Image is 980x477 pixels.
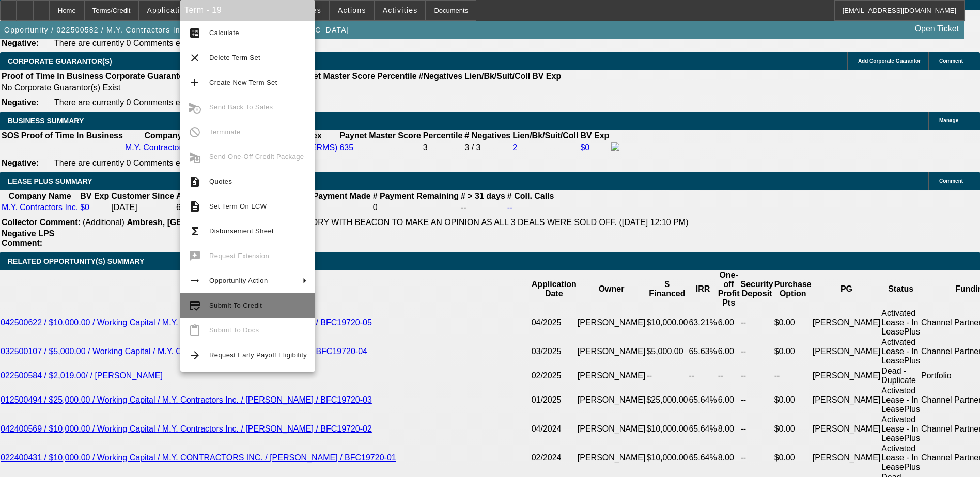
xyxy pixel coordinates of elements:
[209,78,277,86] span: Create New Term Set
[1,371,163,380] a: 022500584 / $2,019.00/ / [PERSON_NAME]
[718,386,740,415] td: 6.00
[54,39,273,47] span: There are currently 0 Comments entered on this opportunity
[580,131,609,140] b: BV Exp
[718,443,740,472] td: 8.00
[646,270,688,308] th: $ Financed
[812,337,881,366] td: [PERSON_NAME]
[2,218,81,227] b: Collector Comment:
[464,131,510,140] b: # Negatives
[145,131,182,140] b: Company
[646,443,688,472] td: $10,000.00
[507,192,554,200] b: # Coll. Calls
[507,203,513,212] a: --
[881,366,921,386] td: Dead - Duplicate
[54,158,273,167] span: There are currently 0 Comments entered on this opportunity
[209,29,239,37] span: Calculate
[209,277,268,284] span: Opportunity Action
[911,20,963,38] a: Open Ticket
[209,54,260,61] span: Delete Term Set
[740,386,774,415] td: --
[577,415,646,443] td: [PERSON_NAME]
[740,270,774,308] th: Security Deposit
[189,349,201,361] mat-icon: arrow_forward
[80,203,89,212] a: $0
[939,58,963,64] span: Comment
[1,71,104,82] th: Proof of Time In Business
[8,57,112,66] span: CORPORATE GUARANTOR(S)
[423,143,462,152] div: 3
[881,308,921,337] td: Activated Lease - In LeasePlus
[83,218,125,227] span: (Additional)
[688,415,717,443] td: 65.64%
[774,337,812,366] td: $0.00
[774,415,812,443] td: $0.00
[611,142,619,151] img: facebook-icon.png
[189,275,201,287] mat-icon: arrow_right_alt
[1,395,372,404] a: 012500494 / $25,000.00 / Working Capital / M.Y. Contractors Inc. / [PERSON_NAME] / BFC19720-03
[531,308,577,337] td: 04/2025
[774,308,812,337] td: $0.00
[580,143,589,152] a: $0
[718,337,740,366] td: 6.00
[939,118,958,123] span: Manage
[531,386,577,415] td: 01/2025
[209,351,307,359] span: Request Early Payoff Eligibility
[8,257,144,265] span: RELATED OPPORTUNITY(S) SUMMARY
[2,39,39,47] b: Negative:
[111,202,175,213] td: [DATE]
[260,218,688,227] span: NO PAY HISTORY WITH BEACON TO MAKE AN OPINION AS ALL 3 DEALS WERE SOLD OFF. ([DATE] 12:10 PM)
[8,177,92,185] span: LEASE PLUS SUMMARY
[305,202,371,213] td: --
[577,386,646,415] td: [PERSON_NAME]
[718,415,740,443] td: 8.00
[189,27,201,39] mat-icon: calculate
[646,415,688,443] td: $10,000.00
[464,72,530,81] b: Lien/Bk/Suit/Coll
[8,117,84,125] span: BUSINESS SUMMARY
[577,270,646,308] th: Owner
[774,386,812,415] td: $0.00
[531,270,577,308] th: Application Date
[189,76,201,89] mat-icon: add
[740,415,774,443] td: --
[1,347,367,356] a: 032500107 / $5,000.00 / Working Capital / M.Y. Contractors Inc. / [PERSON_NAME] / BFC19720-04
[881,270,921,308] th: Status
[577,366,646,386] td: [PERSON_NAME]
[383,6,418,14] span: Activities
[372,202,459,213] td: 0
[461,192,505,200] b: # > 31 days
[881,443,921,472] td: Activated Lease - In LeasePlus
[21,131,123,141] th: Proof of Time In Business
[812,443,881,472] td: [PERSON_NAME]
[718,270,740,308] th: One-off Profit Pts
[1,424,372,433] a: 042400569 / $10,000.00 / Working Capital / M.Y. Contractors Inc. / [PERSON_NAME] / BFC19720-02
[2,158,39,167] b: Negative:
[881,337,921,366] td: Activated Lease - In LeasePlus
[125,143,201,152] a: M.Y. Contractors Inc.
[373,192,459,200] b: # Payment Remaining
[531,366,577,386] td: 02/2025
[139,1,197,20] button: Application
[189,200,201,213] mat-icon: description
[577,337,646,366] td: [PERSON_NAME]
[740,443,774,472] td: --
[740,366,774,386] td: --
[688,308,717,337] td: 63.21%
[646,337,688,366] td: $5,000.00
[9,192,71,200] b: Company Name
[774,366,812,386] td: --
[209,227,274,235] span: Disbursement Sheet
[189,52,201,64] mat-icon: clear
[294,72,375,81] b: Paynet Master Score
[127,218,258,227] b: Ambresh, [GEOGRAPHIC_DATA]:
[881,386,921,415] td: Activated Lease - In LeasePlus
[1,453,396,462] a: 022400431 / $10,000.00 / Working Capital / M.Y. CONTRACTORS INC. / [PERSON_NAME] / BFC19720-01
[105,72,187,81] b: Corporate Guarantor
[718,366,740,386] td: --
[2,229,54,247] b: Negative LPS Comment:
[512,131,578,140] b: Lien/Bk/Suit/Coll
[688,337,717,366] td: 65.63%
[339,131,421,140] b: Paynet Master Score
[740,337,774,366] td: --
[740,308,774,337] td: --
